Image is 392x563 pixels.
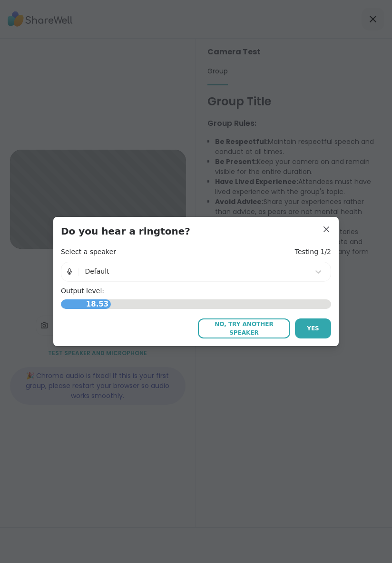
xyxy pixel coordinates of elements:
span: 18.53 [84,297,111,312]
button: No, try another speaker [198,318,290,338]
span: | [78,262,80,281]
button: Yes [295,318,331,338]
h4: Select a speaker [61,247,116,257]
div: Default [85,266,305,276]
span: Yes [307,324,319,333]
h4: Output level: [61,287,331,296]
h4: Testing 1/2 [295,247,331,257]
span: No, try another speaker [203,320,285,337]
img: Microphone [65,262,74,281]
h3: Do you hear a ringtone? [61,225,331,238]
